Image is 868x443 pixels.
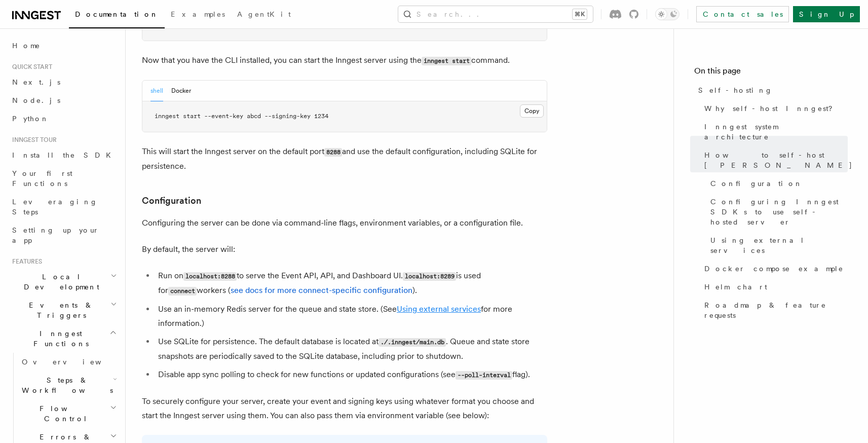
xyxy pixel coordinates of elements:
[704,300,848,320] span: Roadmap & feature requests
[706,193,848,231] a: Configuring Inngest SDKs to use self-hosted server
[520,104,544,118] button: Copy
[700,146,848,174] a: How to self-host [PERSON_NAME]
[694,81,848,99] a: Self-hosting
[379,338,446,347] code: ./.inngest/main.db
[324,148,342,157] code: 8288
[12,41,41,51] span: Home
[8,328,109,349] span: Inngest Functions
[8,36,119,55] a: Home
[12,226,99,244] span: Setting up your app
[168,287,197,296] code: connect
[696,6,789,22] a: Contact sales
[155,269,547,298] li: Run on to serve the Event API, API, and Dashboard UI. is used for workers ( ).
[12,78,60,86] span: Next.js
[155,113,328,120] span: inngest start --event-key abcd --signing-key 1234
[700,278,848,296] a: Helm chart
[694,65,848,81] h4: On this page
[8,268,119,296] button: Local Development
[8,73,119,91] a: Next.js
[655,8,680,20] button: Toggle dark mode
[8,272,110,292] span: Local Development
[706,231,848,260] a: Using external services
[403,272,456,281] code: localhost:8289
[706,174,848,193] a: Configuration
[142,194,201,208] a: Configuration
[171,10,225,18] span: Examples
[69,3,165,28] a: Documentation
[12,151,117,159] span: Install the SDK
[698,85,773,95] span: Self-hosting
[18,375,113,395] span: Steps & Workflows
[704,150,853,170] span: How to self-host [PERSON_NAME]
[142,216,547,230] p: Configuring the server can be done via command-line flags, environment variables, or a configurat...
[397,304,481,314] a: Using external services
[22,358,126,366] span: Overview
[8,257,42,266] span: Features
[142,242,547,256] p: By default, the server will:
[18,399,119,428] button: Flow Control
[8,296,119,324] button: Events & Triggers
[8,324,119,353] button: Inngest Functions
[700,260,848,278] a: Docker compose example
[8,63,52,71] span: Quick start
[165,3,231,27] a: Examples
[142,53,547,68] p: Now that you have the CLI installed, you can start the Inngest server using the command.
[704,282,767,292] span: Helm chart
[700,99,848,118] a: Why self-host Inngest?
[710,178,803,189] span: Configuration
[710,235,848,255] span: Using external services
[710,197,848,227] span: Configuring Inngest SDKs to use self-hosted server
[142,394,547,423] p: To securely configure your server, create your event and signing keys using whatever format you c...
[12,96,60,104] span: Node.js
[704,122,848,142] span: Inngest system architecture
[231,285,412,295] a: see docs for more connect-specific configuration
[8,146,119,164] a: Install the SDK
[183,272,237,281] code: localhost:8288
[8,91,119,109] a: Node.js
[155,302,547,330] li: Use an in-memory Redis server for the queue and state store. (See for more information.)
[8,136,57,144] span: Inngest tour
[18,403,110,424] span: Flow Control
[155,335,547,363] li: Use SQLite for persistence. The default database is located at . Queue and state store snapshots ...
[171,81,191,101] button: Docker
[231,3,297,27] a: AgentKit
[12,198,98,216] span: Leveraging Steps
[704,103,840,114] span: Why self-host Inngest?
[422,57,471,65] code: inngest start
[456,371,512,380] code: --poll-interval
[12,169,72,188] span: Your first Functions
[150,81,163,101] button: shell
[700,118,848,146] a: Inngest system architecture
[155,367,547,382] li: Disable app sync polling to check for new functions or updated configurations (see flag).
[142,144,547,173] p: This will start the Inngest server on the default port and use the default configuration, includi...
[8,193,119,221] a: Leveraging Steps
[237,10,291,18] span: AgentKit
[573,9,587,19] kbd: ⌘K
[8,164,119,193] a: Your first Functions
[793,6,860,22] a: Sign Up
[700,296,848,324] a: Roadmap & feature requests
[12,115,49,123] span: Python
[704,264,844,274] span: Docker compose example
[398,6,593,22] button: Search...⌘K
[8,221,119,249] a: Setting up your app
[8,300,110,320] span: Events & Triggers
[18,353,119,371] a: Overview
[8,109,119,128] a: Python
[75,10,159,18] span: Documentation
[18,371,119,399] button: Steps & Workflows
